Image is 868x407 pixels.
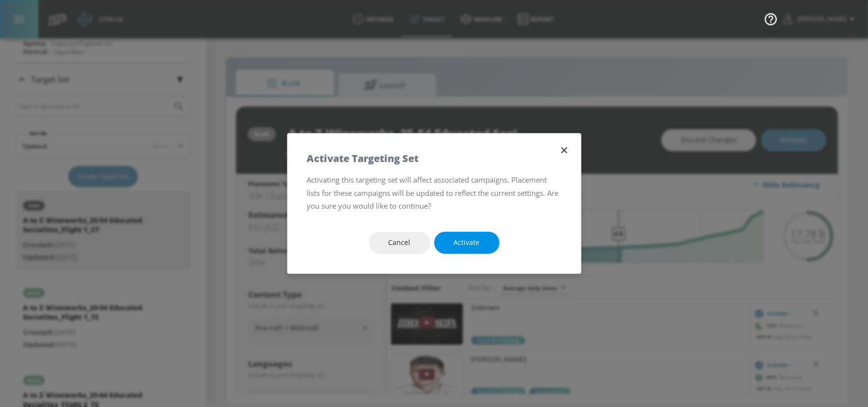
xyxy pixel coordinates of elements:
button: Cancel [369,232,430,254]
p: Activating this targeting set will affect associated campaigns. Placement lists for these campaig... [307,173,561,212]
span: Cancel [389,237,411,249]
span: Activate [454,237,480,249]
button: Activate [434,232,500,254]
h5: Activate Targeting Set [307,153,419,163]
button: Open Resource Center [757,5,785,32]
